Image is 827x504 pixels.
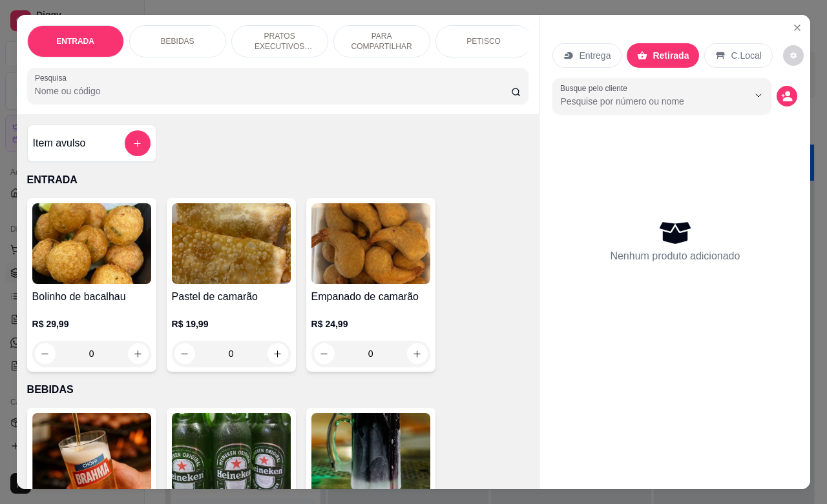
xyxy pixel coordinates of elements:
button: decrease-product-quantity [35,343,56,364]
p: ENTRADA [27,172,529,188]
button: decrease-product-quantity [777,86,797,106]
h4: Empanado de camarão [311,289,430,305]
button: increase-product-quantity [267,343,288,364]
p: BEBIDAS [161,36,194,46]
img: product-image [172,203,291,284]
button: Close [787,17,808,38]
button: decrease-product-quantity [783,45,804,66]
p: Retirada [653,49,689,62]
img: product-image [32,413,151,494]
p: BEBIDAS [27,382,529,398]
label: Pesquisa [35,72,71,83]
h4: Bolinho de bacalhau [32,289,151,305]
input: Pesquisa [35,85,511,97]
button: add-separate-item [125,130,151,156]
input: Busque pelo cliente [560,95,728,108]
button: decrease-product-quantity [314,343,335,364]
h4: Item avulso [33,136,86,151]
p: R$ 19,99 [172,318,291,330]
button: Show suggestions [748,85,769,106]
button: increase-product-quantity [128,343,149,364]
button: decrease-product-quantity [174,343,195,364]
p: PARA COMPARTILHAR [344,31,419,52]
button: increase-product-quantity [407,343,428,364]
p: R$ 24,99 [311,318,430,330]
img: product-image [32,203,151,284]
label: Busque pelo cliente [560,83,632,94]
p: PETISCO [466,36,501,46]
p: Nenhum produto adicionado [610,248,740,264]
img: product-image [311,203,430,284]
p: PRATOS EXECUTIVOS (INDIVIDUAIS) [242,31,317,52]
p: ENTRADA [56,36,94,46]
img: product-image [172,413,291,494]
p: R$ 29,99 [32,318,151,330]
h4: Pastel de camarão [172,289,291,305]
img: product-image [311,413,430,494]
p: C.Local [731,49,761,62]
p: Entrega [579,49,611,62]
